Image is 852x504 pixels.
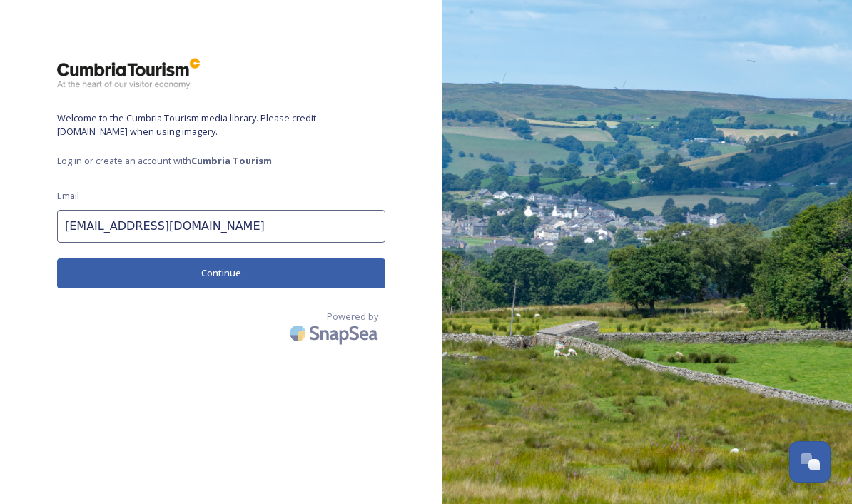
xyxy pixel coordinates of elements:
span: Powered by [327,310,378,323]
span: Email [57,189,79,203]
span: Welcome to the Cumbria Tourism media library. Please credit [DOMAIN_NAME] when using imagery. [57,111,385,138]
span: Log in or create an account with [57,154,385,168]
button: Open Chat [789,441,831,483]
input: john.doe@snapsea.io [57,210,385,243]
img: ct_logo.png [57,57,200,90]
img: SnapSea Logo [285,316,385,350]
strong: Cumbria Tourism [191,154,272,167]
button: Continue [57,258,385,288]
